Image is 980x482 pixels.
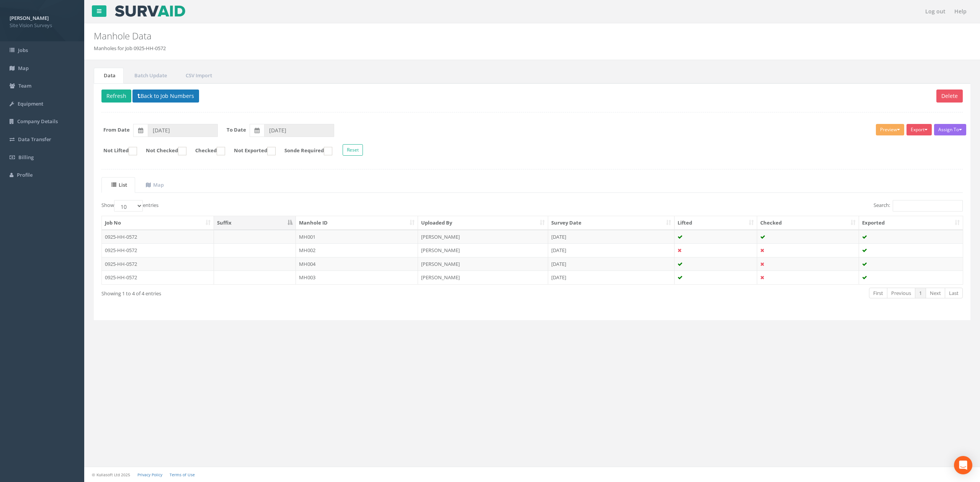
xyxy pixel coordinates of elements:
[876,124,904,135] button: Preview
[264,124,334,137] input: To Date
[874,200,963,212] label: Search:
[96,147,137,155] label: Not Lifted
[10,22,75,29] span: Site Vision Surveys
[18,47,28,54] span: Jobs
[548,243,675,257] td: [DATE]
[418,243,548,257] td: [PERSON_NAME]
[10,15,49,21] strong: [PERSON_NAME]
[548,216,675,230] th: Survey Date: activate to sort column ascending
[170,472,195,477] a: Terms of Use
[214,216,296,230] th: Suffix: activate to sort column descending
[111,181,127,188] uib-tab-heading: List
[114,200,143,212] select: Showentries
[296,230,418,244] td: MH001
[101,90,131,103] button: Refresh
[103,126,130,134] label: From Date
[226,147,276,155] label: Not Exported
[102,216,214,230] th: Job No: activate to sort column ascending
[548,257,675,271] td: [DATE]
[18,154,34,161] span: Billing
[17,118,58,125] span: Company Details
[936,90,963,103] button: Delete
[227,126,246,134] label: To Date
[869,288,887,299] a: First
[94,31,822,41] h2: Manhole Data
[101,177,135,193] a: List
[18,136,51,143] span: Data Transfer
[102,257,214,271] td: 0925-HH-0572
[418,257,548,271] td: [PERSON_NAME]
[859,216,963,230] th: Exported: activate to sort column ascending
[934,124,966,135] button: Assign To
[136,177,172,193] a: Map
[124,68,175,83] a: Batch Update
[418,270,548,284] td: [PERSON_NAME]
[343,144,363,156] button: Reset
[893,200,963,212] input: Search:
[296,270,418,284] td: MH003
[132,90,199,103] button: Back to Job Numbers
[10,13,75,29] a: [PERSON_NAME] Site Vision Surveys
[18,65,29,72] span: Map
[102,243,214,257] td: 0925-HH-0572
[418,216,548,230] th: Uploaded By: activate to sort column ascending
[146,181,164,188] uib-tab-heading: Map
[548,230,675,244] td: [DATE]
[138,147,186,155] label: Not Checked
[18,100,43,107] span: Equipment
[148,124,218,137] input: From Date
[296,243,418,257] td: MH002
[101,200,158,212] label: Show entries
[92,472,130,477] small: © Kullasoft Ltd 2025
[137,472,162,477] a: Privacy Policy
[102,270,214,284] td: 0925-HH-0572
[675,216,758,230] th: Lifted: activate to sort column ascending
[757,216,859,230] th: Checked: activate to sort column ascending
[176,68,220,83] a: CSV Import
[17,171,33,178] span: Profile
[954,456,972,474] div: Open Intercom Messenger
[102,230,214,244] td: 0925-HH-0572
[418,230,548,244] td: [PERSON_NAME]
[18,82,31,89] span: Team
[887,288,915,299] a: Previous
[94,45,166,52] li: Manholes for Job 0925-HH-0572
[926,288,945,299] a: Next
[548,270,675,284] td: [DATE]
[188,147,225,155] label: Checked
[296,216,418,230] th: Manhole ID: activate to sort column ascending
[945,288,963,299] a: Last
[915,288,926,299] a: 1
[277,147,332,155] label: Sonde Required
[906,124,932,135] button: Export
[296,257,418,271] td: MH004
[94,68,124,83] a: Data
[101,287,454,297] div: Showing 1 to 4 of 4 entries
